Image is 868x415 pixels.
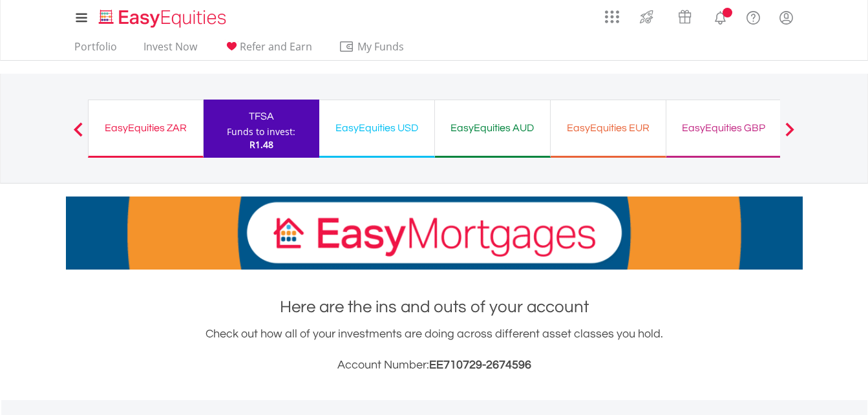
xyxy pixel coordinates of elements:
div: EasyEquities GBP [674,119,774,137]
img: EasyMortage Promotion Banner [66,197,803,270]
div: EasyEquities ZAR [96,119,195,137]
span: Refer and Earn [240,39,312,54]
button: Previous [65,129,91,142]
img: grid-menu-icon.svg [605,10,619,24]
div: EasyEquities AUD [443,119,542,137]
a: AppsGrid [597,3,628,24]
div: EasyEquities USD [327,119,427,137]
a: Portfolio [69,40,122,60]
a: FAQ's and Support [737,3,770,29]
a: Home page [94,3,231,29]
a: Notifications [704,3,737,29]
div: Check out how all of your investments are doing across different asset classes you hold. [66,325,803,374]
img: EasyEquities_Logo.png [96,8,231,29]
a: Refer and Earn [218,40,317,60]
span: R1.48 [249,138,273,151]
div: TFSA [211,107,312,125]
img: thrive-v2.svg [636,6,657,27]
div: EasyEquities EUR [558,119,658,137]
span: EE710729-2674596 [429,359,531,371]
a: Invest Now [138,40,202,60]
div: Funds to invest: [227,125,295,138]
button: Next [777,129,803,142]
h3: Account Number: [66,356,803,374]
h1: Here are the ins and outs of your account [66,295,803,319]
img: vouchers-v2.svg [674,6,695,27]
a: My Profile [770,3,803,32]
a: Vouchers [666,3,704,27]
span: My Funds [339,38,423,55]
